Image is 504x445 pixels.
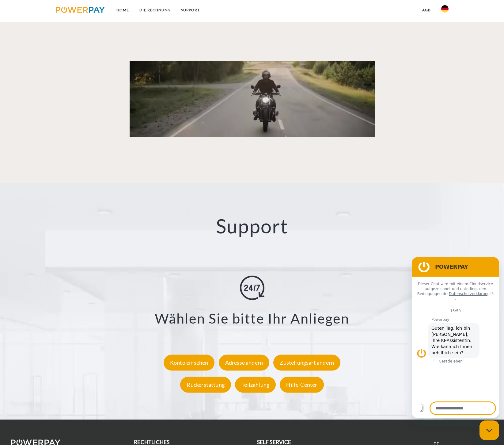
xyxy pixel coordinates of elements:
[164,355,215,370] div: Konto einsehen
[412,257,499,418] iframe: Messaging-Fenster
[56,7,105,13] img: logo-powerpay.svg
[134,5,176,16] a: DIE RECHNUNG
[111,5,134,16] a: Home
[278,381,325,388] a: Hilfe-Center
[280,377,324,393] div: Hilfe-Center
[240,276,264,300] img: online-shopping.svg
[176,5,205,16] a: SUPPORT
[162,359,216,366] a: Konto einsehen
[25,214,479,238] h2: Support
[179,381,233,388] a: Rückerstattung
[233,381,277,388] a: Teilzahlung
[219,355,270,370] div: Adresse ändern
[479,420,499,440] iframe: Schaltfläche zum Öffnen des Messaging-Fensters; Konversation läuft
[273,355,340,370] div: Zustellungsart ändern
[55,61,449,137] a: Fallback Image
[417,5,436,16] a: agb
[217,359,271,366] a: Adresse ändern
[180,377,231,393] div: Rückerstattung
[441,5,449,13] img: de
[235,377,276,393] div: Teilzahlung
[272,359,342,366] a: Zustellungsart ändern
[33,310,471,327] h3: Wählen Sie bitte Ihr Anliegen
